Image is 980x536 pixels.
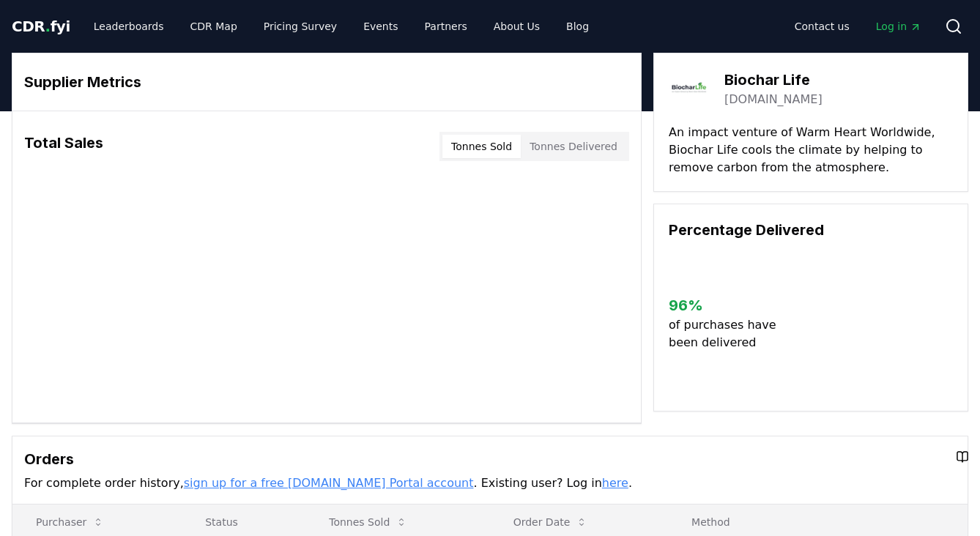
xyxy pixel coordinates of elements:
span: CDR fyi [12,18,70,35]
h3: Orders [24,448,956,470]
h3: Percentage Delivered [669,219,953,241]
a: Partners [413,13,479,40]
span: . [45,18,51,35]
h3: Total Sales [24,132,103,161]
a: Pricing Survey [252,13,349,40]
a: sign up for a free [DOMAIN_NAME] Portal account [184,476,474,490]
h3: Biochar Life [724,69,823,91]
a: CDR.fyi [12,16,70,37]
a: CDR Map [179,13,249,40]
nav: Main [783,13,933,40]
span: Log in [876,19,921,34]
a: here [602,476,628,490]
nav: Main [82,13,601,40]
button: Tonnes Sold [442,135,521,158]
a: Blog [554,13,601,40]
a: Log in [864,13,933,40]
p: For complete order history, . Existing user? Log in . [24,474,956,492]
a: Leaderboards [82,13,176,40]
img: Biochar Life-logo [669,68,710,109]
h3: Supplier Metrics [24,71,629,93]
h3: 96 % [669,294,786,316]
p: of purchases have been delivered [669,316,786,351]
a: About Us [482,13,552,40]
a: [DOMAIN_NAME] [724,91,823,108]
a: Events [352,13,409,40]
p: Method [680,515,956,529]
button: Tonnes Delivered [521,135,626,158]
p: An impact venture of Warm Heart Worldwide, Biochar Life cools the climate by helping to remove ca... [669,124,953,176]
p: Status [193,515,294,529]
a: Contact us [783,13,861,40]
